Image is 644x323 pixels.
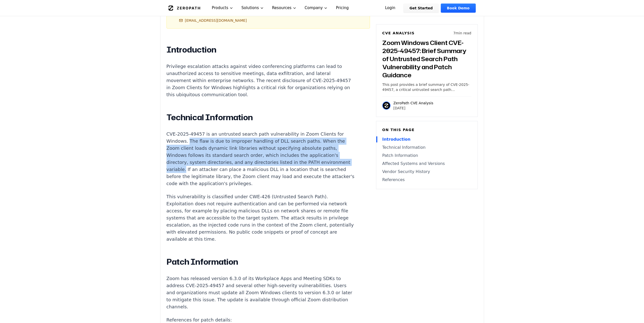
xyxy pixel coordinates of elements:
a: Get Started [403,4,439,13]
p: ZeroPath CVE Analysis [393,101,433,106]
p: Zoom has released version 6.3.0 of its Workplace Apps and Meeting SDKs to address CVE-2025-49457 ... [167,275,355,310]
a: Patch Information [382,153,471,159]
a: Book Demo [441,4,475,13]
p: [DATE] [393,106,433,111]
h3: Zoom Windows Client CVE-2025-49457: Brief Summary of Untrusted Search Path Vulnerability and Patc... [382,39,471,79]
h2: Introduction [167,45,355,55]
p: CVE-2025-49457 is an untrusted search path vulnerability in Zoom Clients for Windows. The flaw is... [167,131,355,187]
h2: Patch Information [167,257,355,267]
h6: CVE Analysis [382,31,415,36]
p: This vulnerability is classified under CWE-426 (Untrusted Search Path). Exploitation does not req... [167,193,355,243]
p: 7 min read [453,31,471,36]
p: Privilege escalation attacks against video conferencing platforms can lead to unauthorized access... [167,63,355,98]
a: Technical Information [382,144,471,151]
a: Vendor Security History [382,169,471,175]
h2: Technical Information [167,112,355,122]
a: [EMAIL_ADDRESS][DOMAIN_NAME] [179,18,247,23]
a: Affected Systems and Versions [382,161,471,167]
p: This post provides a brief summary of CVE-2025-49457, a critical untrusted search path vulnerabil... [382,82,471,92]
a: References [382,177,471,183]
img: ZeroPath CVE Analysis [382,102,390,110]
a: Login [379,4,402,13]
h6: On this page [382,127,471,132]
a: Introduction [382,136,471,142]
